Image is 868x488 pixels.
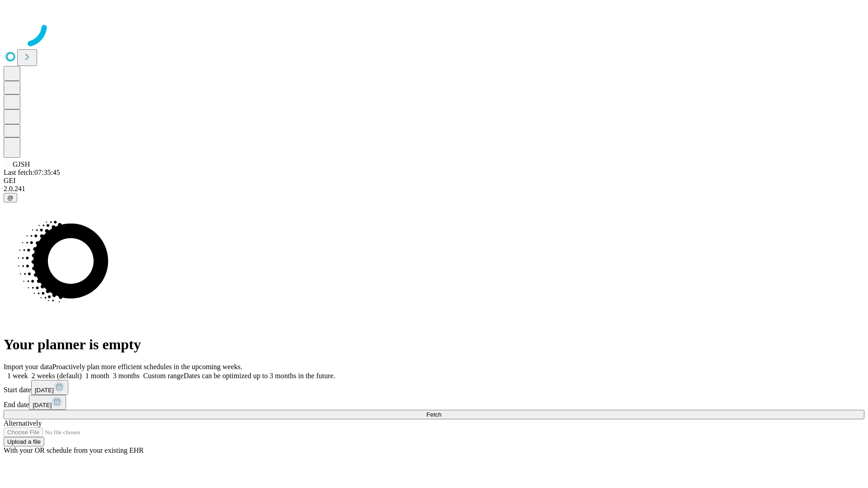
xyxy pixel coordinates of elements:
[143,372,184,380] span: Custom range
[4,336,864,353] h1: Your planner is empty
[7,372,28,380] span: 1 week
[4,380,864,395] div: Start date
[33,402,52,408] span: [DATE]
[85,372,109,380] span: 1 month
[35,387,54,394] span: [DATE]
[4,193,17,202] button: @
[426,411,441,418] span: Fetch
[113,372,140,380] span: 3 months
[52,363,242,371] span: Proactively plan more efficient schedules in the upcoming weeks.
[31,380,68,395] button: [DATE]
[4,437,44,446] button: Upload a file
[4,395,864,410] div: End date
[4,410,864,419] button: Fetch
[4,177,864,185] div: GEI
[4,185,864,193] div: 2.0.241
[4,419,42,427] span: Alternatively
[13,160,30,168] span: GJSH
[4,169,60,176] span: Last fetch: 07:35:45
[184,372,335,380] span: Dates can be optimized up to 3 months in the future.
[32,372,82,380] span: 2 weeks (default)
[29,395,66,410] button: [DATE]
[4,446,144,454] span: With your OR schedule from your existing EHR
[7,194,14,201] span: @
[4,363,52,371] span: Import your data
